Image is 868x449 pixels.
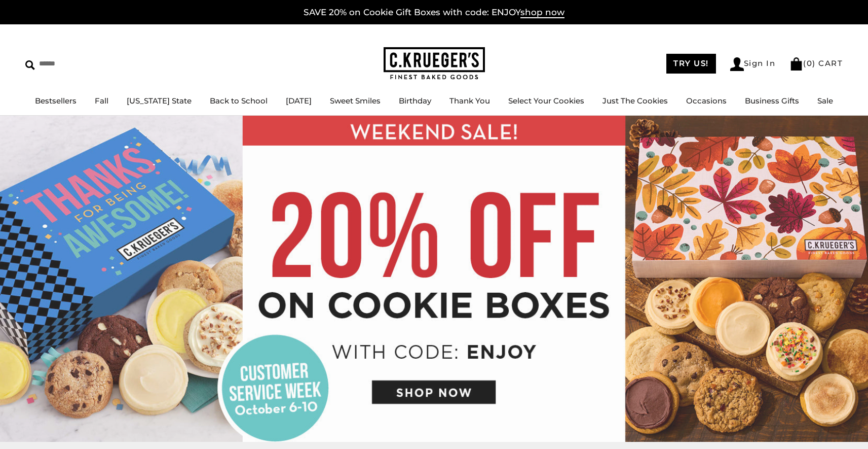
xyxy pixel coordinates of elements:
[449,96,490,106] a: Thank You
[686,96,727,106] a: Occasions
[304,7,564,18] a: SAVE 20% on Cookie Gift Boxes with code: ENJOYshop now
[602,96,668,106] a: Just The Cookies
[789,57,803,71] img: Bag
[330,96,381,106] a: Sweet Smiles
[384,47,485,80] img: C.KRUEGER'S
[286,96,312,106] a: [DATE]
[817,96,833,106] a: Sale
[666,54,716,74] a: TRY US!
[127,96,192,106] a: [US_STATE] State
[520,7,564,18] span: shop now
[35,96,77,106] a: Bestsellers
[508,96,584,106] a: Select Your Cookies
[95,96,108,106] a: Fall
[25,56,146,72] input: Search
[25,60,35,70] img: Search
[730,57,744,71] img: Account
[807,58,813,68] span: 0
[745,96,799,106] a: Business Gifts
[789,58,843,68] a: (0) CART
[210,96,268,106] a: Back to School
[399,96,431,106] a: Birthday
[730,57,776,71] a: Sign In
